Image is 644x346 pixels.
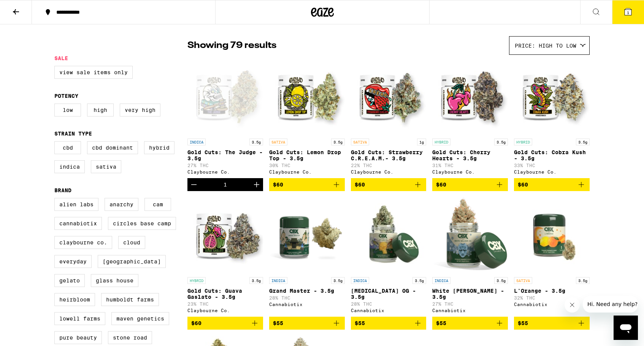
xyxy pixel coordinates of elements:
[494,277,508,284] p: 3.5g
[269,59,345,178] a: Open page for Gold Cuts: Lemon Drop Top - 3.5g from Claybourne Co.
[351,169,427,174] div: Claybourne Co.
[54,331,102,344] label: Pure Beauty
[54,131,92,137] legend: Strain Type
[54,93,78,99] legend: Potency
[187,197,263,273] img: Claybourne Co. - Gold Cuts: Guava Gaslato - 3.5g
[187,59,263,178] a: Open page for Gold Cuts: The Judge - 3.5g from Claybourne Co.
[54,274,85,287] label: Gelato
[187,301,263,306] p: 23% THC
[191,320,201,326] span: $60
[612,0,644,24] button: 1
[54,312,105,325] label: Lowell Farms
[269,59,345,135] img: Claybourne Co. - Gold Cuts: Lemon Drop Top - 3.5g
[351,178,427,191] button: Add to bag
[412,277,426,284] p: 3.5g
[351,197,427,317] a: Open page for Jet Lag OG - 3.5g from Cannabiotix
[269,169,345,174] div: Claybourne Co.
[514,178,590,191] button: Add to bag
[351,197,427,273] img: Cannabiotix - Jet Lag OG - 3.5g
[432,277,450,284] p: INDICA
[518,320,528,326] span: $55
[54,255,92,268] label: Everyday
[118,236,145,249] label: Cloud
[351,308,427,313] div: Cannabiotix
[187,317,263,330] button: Add to bag
[108,331,152,344] label: Stone Road
[351,301,427,306] p: 28% THC
[269,277,287,284] p: INDICA
[273,182,283,188] span: $60
[249,139,263,145] p: 3.5g
[514,59,590,135] img: Claybourne Co. - Gold Cuts: Cobra Kush - 3.5g
[120,104,160,116] label: Very High
[355,182,365,188] span: $60
[432,308,508,313] div: Cannabiotix
[514,295,590,300] p: 32% THC
[187,39,276,52] p: Showing 79 results
[494,139,508,145] p: 3.5g
[250,178,263,191] button: Increment
[105,198,138,211] label: Anarchy
[108,217,176,230] label: Circles Base Camp
[583,296,638,313] iframe: Message from company
[514,149,590,161] p: Gold Cuts: Cobra Kush - 3.5g
[432,197,508,317] a: Open page for White Walker OG - 3.5g from Cannabiotix
[269,149,345,161] p: Gold Cuts: Lemon Drop Top - 3.5g
[269,288,345,294] p: Grand Master - 3.5g
[514,277,532,284] p: SATIVA
[331,139,345,145] p: 3.5g
[355,320,365,326] span: $55
[187,149,263,161] p: Gold Cuts: The Judge - 3.5g
[87,104,114,116] label: High
[187,139,206,145] p: INDICA
[111,312,169,325] label: Maven Genetics
[565,297,580,313] iframe: Close message
[91,160,121,173] label: Sativa
[54,66,133,79] label: View Sale Items Only
[54,141,81,154] label: CBD
[351,139,369,145] p: SATIVA
[514,317,590,330] button: Add to bag
[432,169,508,174] div: Claybourne Co.
[432,163,508,168] p: 31% THC
[614,316,638,340] iframe: Button to launch messaging window
[576,277,590,284] p: 3.5g
[269,139,287,145] p: SATIVA
[269,178,345,191] button: Add to bag
[351,317,427,330] button: Add to bag
[98,255,166,268] label: [GEOGRAPHIC_DATA]
[351,59,427,178] a: Open page for Gold Cuts: Strawberry C.R.E.A.M.- 3.5g from Claybourne Co.
[187,163,263,168] p: 27% THC
[54,187,71,193] legend: Brand
[87,141,138,154] label: CBD Dominant
[515,43,576,49] span: Price: High to Low
[187,197,263,317] a: Open page for Gold Cuts: Guava Gaslato - 3.5g from Claybourne Co.
[54,104,81,116] label: Low
[273,320,283,326] span: $55
[576,139,590,145] p: 3.5g
[269,163,345,168] p: 30% THC
[627,10,629,15] span: 1
[351,149,427,161] p: Gold Cuts: Strawberry C.R.E.A.M.- 3.5g
[269,317,345,330] button: Add to bag
[432,288,508,300] p: White [PERSON_NAME] - 3.5g
[269,197,345,317] a: Open page for Grand Master - 3.5g from Cannabiotix
[351,277,369,284] p: INDICA
[54,236,112,249] label: Claybourne Co.
[514,288,590,294] p: L'Orange - 3.5g
[514,59,590,178] a: Open page for Gold Cuts: Cobra Kush - 3.5g from Claybourne Co.
[432,59,508,135] img: Claybourne Co. - Gold Cuts: Cherry Hearts - 3.5g
[54,55,68,61] legend: Sale
[269,295,345,300] p: 28% THC
[249,277,263,284] p: 3.5g
[518,182,528,188] span: $60
[514,302,590,307] div: Cannabiotix
[187,288,263,300] p: Gold Cuts: Guava Gaslato - 3.5g
[514,197,590,273] img: Cannabiotix - L'Orange - 3.5g
[144,198,171,211] label: CAM
[54,198,98,211] label: Alien Labs
[432,301,508,306] p: 27% THC
[54,293,95,306] label: Heirbloom
[432,178,508,191] button: Add to bag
